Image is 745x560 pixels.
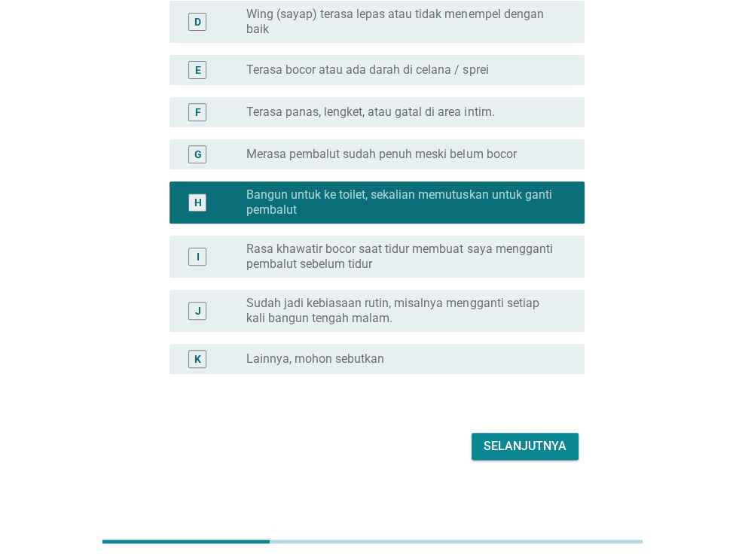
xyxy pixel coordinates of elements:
div: J [194,303,200,318]
label: Terasa panas, lengket, atau gatal di area intim. [246,105,494,120]
label: Rasa khawatir bocor saat tidur membuat saya mengganti pembalut sebelum tidur [246,242,560,272]
div: K [194,351,201,367]
div: I [196,248,199,264]
label: Terasa bocor atau ada darah di celana / sprei [246,62,488,78]
label: Merasa pembalut sudah penuh meski belum bocor [246,147,516,162]
div: H [194,194,201,210]
div: E [194,62,200,78]
div: G [194,146,201,162]
label: Sudah jadi kebiasaan rutin, misalnya mengganti setiap kali bangun tengah malam. [246,296,560,326]
div: Selanjutnya [484,437,566,455]
label: Wing (sayap) terasa lepas atau tidak menempel dengan baik [246,7,560,37]
label: Bangun untuk ke toilet, sekalian memutuskan untuk ganti pembalut [246,187,560,218]
label: Lainnya, mohon sebutkan [246,352,384,367]
div: D [194,14,201,29]
button: Selanjutnya [472,433,579,460]
div: F [194,104,200,120]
